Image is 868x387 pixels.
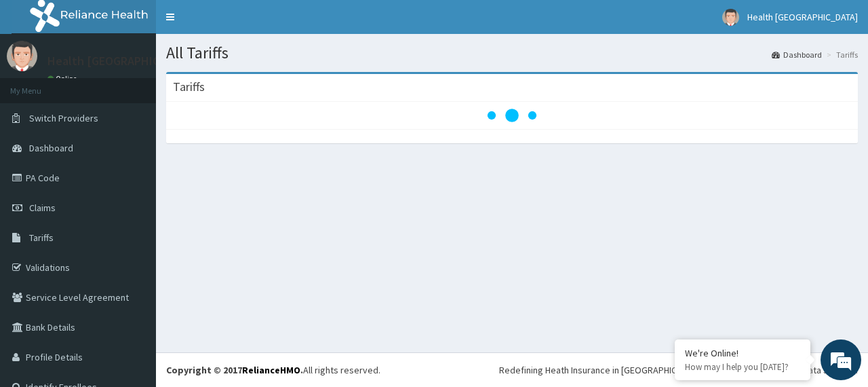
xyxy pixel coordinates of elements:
h1: All Tariffs [166,44,858,62]
p: How may I help you today? [685,361,800,373]
span: Tariffs [29,232,54,244]
span: Claims [29,202,56,214]
a: Online [47,74,80,84]
li: Tariffs [823,49,858,60]
span: Dashboard [29,142,73,154]
span: Health [GEOGRAPHIC_DATA] [747,11,858,23]
a: Dashboard [772,49,822,60]
a: RelianceHMO [242,364,300,376]
img: User Image [7,41,37,71]
footer: All rights reserved. [156,352,868,387]
strong: Copyright © 2017 . [166,364,303,376]
svg: audio-loading [485,88,539,143]
div: We're Online! [685,347,800,359]
img: User Image [722,9,739,26]
p: Health [GEOGRAPHIC_DATA] [47,55,199,67]
span: Switch Providers [29,112,98,124]
div: Redefining Heath Insurance in [GEOGRAPHIC_DATA] using Telemedicine and Data Science! [499,363,858,377]
h3: Tariffs [173,81,205,93]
